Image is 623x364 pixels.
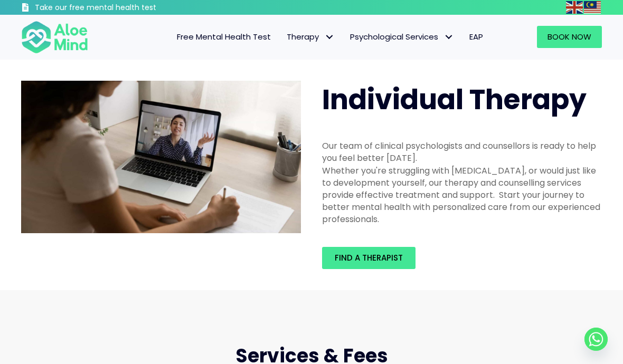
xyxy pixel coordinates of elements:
[584,1,602,13] a: Malay
[322,140,602,164] div: Our team of clinical psychologists and counsellors is ready to help you feel better [DATE].
[566,1,584,13] a: English
[441,30,456,45] span: Psychological Services: submenu
[469,31,483,42] span: EAP
[169,26,279,48] a: Free Mental Health Test
[342,26,461,48] a: Psychological ServicesPsychological Services: submenu
[21,20,88,54] img: Aloe mind Logo
[537,26,602,48] a: Book Now
[322,30,337,45] span: Therapy: submenu
[461,26,491,48] a: EAP
[322,80,587,119] span: Individual Therapy
[21,3,202,15] a: Take our free mental health test
[566,1,583,14] img: en
[584,328,608,351] a: Whatsapp
[177,31,271,42] span: Free Mental Health Test
[35,3,202,13] h3: Take our free mental health test
[287,31,334,42] span: Therapy
[350,31,454,42] span: Psychological Services
[322,165,602,226] div: Whether you're struggling with [MEDICAL_DATA], or would just like to development yourself, our th...
[335,252,403,263] span: Find a therapist
[322,247,416,269] a: Find a therapist
[21,81,301,233] img: Therapy online individual
[584,1,601,14] img: ms
[548,31,591,42] span: Book Now
[279,26,342,48] a: TherapyTherapy: submenu
[99,26,491,48] nav: Menu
